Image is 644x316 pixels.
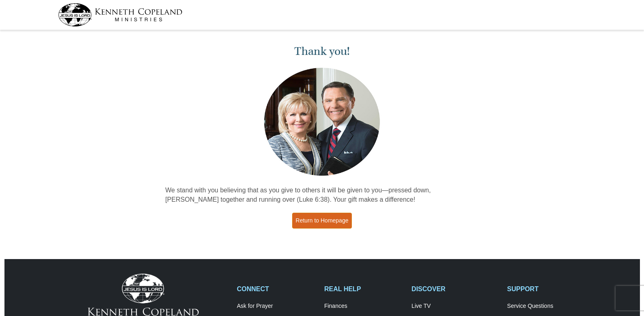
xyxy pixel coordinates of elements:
img: Kenneth and Gloria [262,66,382,178]
a: Ask for Prayer [237,303,316,310]
h2: SUPPORT [507,285,586,293]
a: Finances [324,303,403,310]
a: Service Questions [507,303,586,310]
a: Live TV [412,303,499,310]
p: We stand with you believing that as you give to others it will be given to you—pressed down, [PER... [165,186,479,205]
img: kcm-header-logo.svg [58,3,182,26]
h2: CONNECT [237,285,316,293]
h2: REAL HELP [324,285,403,293]
a: Return to Homepage [292,213,352,229]
h1: Thank you! [165,45,479,58]
h2: DISCOVER [412,285,499,293]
